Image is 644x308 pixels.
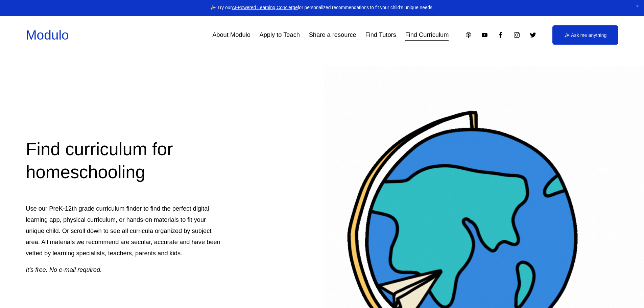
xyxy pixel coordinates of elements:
a: Facebook [497,31,504,39]
a: Twitter [529,31,536,39]
a: Instagram [513,31,520,39]
a: Find Curriculum [405,29,449,41]
a: Apple Podcasts [465,31,472,39]
em: It’s free. No e-mail required. [26,266,102,273]
a: ✨ Ask me anything [552,25,618,45]
a: AI-Powered Learning Concierge [232,5,298,10]
a: Modulo [26,28,69,42]
h2: Find curriculum for homeschooling [26,138,221,184]
a: Apply to Teach [260,29,300,41]
a: Share a resource [309,29,356,41]
p: Use our PreK-12th grade curriculum finder to find the perfect digital learning app, physical curr... [26,203,221,259]
a: Find Tutors [365,29,396,41]
a: YouTube [481,31,488,39]
a: About Modulo [212,29,251,41]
